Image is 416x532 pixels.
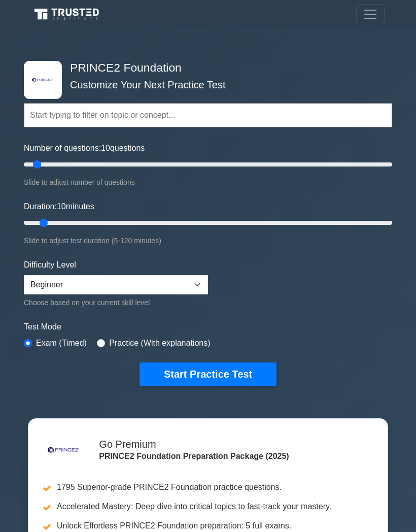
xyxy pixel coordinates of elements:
[24,103,392,127] input: Start typing to filter on topic or concept...
[57,202,66,211] span: 10
[36,337,87,349] label: Exam (Timed)
[24,296,208,309] div: Choose based on your current skill level
[101,144,110,152] span: 10
[109,337,210,349] label: Practice (With explanations)
[24,201,94,213] label: Duration: minutes
[24,176,392,188] div: Slide to adjust number of questions
[24,321,392,333] label: Test Mode
[24,142,145,154] label: Number of questions: questions
[66,61,342,75] h4: PRINCE2 Foundation
[24,259,76,271] label: Difficulty Level
[140,362,276,386] button: Start Practice Test
[356,4,385,24] button: Toggle navigation
[24,235,392,247] div: Slide to adjust test duration (5-120 minutes)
